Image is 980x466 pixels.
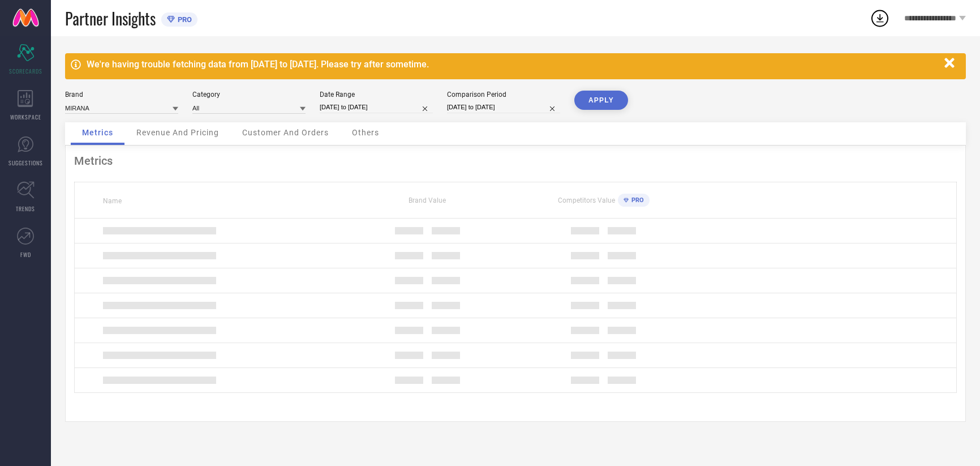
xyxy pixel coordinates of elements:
[16,204,35,213] span: TRENDS
[192,91,306,99] div: Category
[870,8,890,28] div: Open download list
[74,154,957,168] div: Metrics
[175,15,192,24] span: PRO
[136,128,219,137] span: Revenue And Pricing
[320,101,433,113] input: Select date range
[9,67,42,75] span: SCORECARDS
[20,250,31,259] span: FWD
[8,159,43,167] span: SUGGESTIONS
[65,91,178,99] div: Brand
[103,197,122,205] span: Name
[558,196,615,204] span: Competitors Value
[409,196,446,204] span: Brand Value
[447,91,560,99] div: Comparison Period
[320,91,433,99] div: Date Range
[10,113,41,121] span: WORKSPACE
[87,59,939,70] div: We're having trouble fetching data from [DATE] to [DATE]. Please try after sometime.
[242,128,329,137] span: Customer And Orders
[65,7,156,30] span: Partner Insights
[629,196,644,204] span: PRO
[574,91,628,110] button: APPLY
[82,128,113,137] span: Metrics
[352,128,379,137] span: Others
[447,101,560,113] input: Select comparison period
